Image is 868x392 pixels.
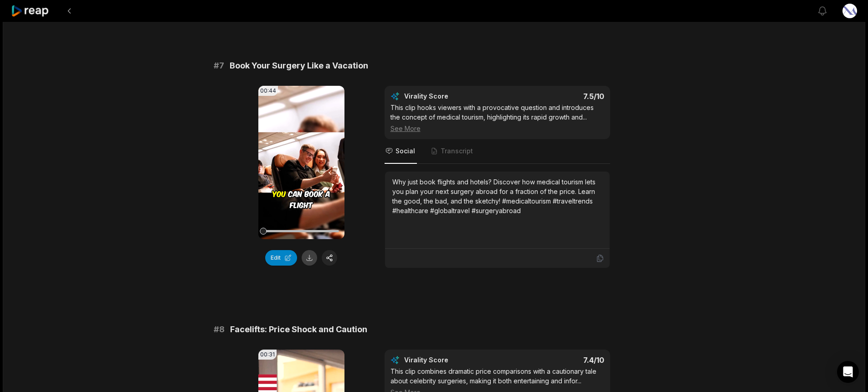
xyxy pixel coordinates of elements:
[392,177,602,215] div: Why just book flights and hotels? Discover how medical tourism lets you plan your next surgery ab...
[258,86,344,239] video: Your browser does not support mp4 format.
[214,59,224,72] span: # 7
[390,124,604,133] div: See More
[404,355,502,365] div: Virality Score
[385,139,610,164] nav: Tabs
[837,361,859,383] div: Open Intercom Messenger
[390,103,604,133] div: This clip hooks viewers with a provocative question and introduces the concept of medical tourism...
[441,146,473,156] span: Transcript
[230,59,368,72] span: Book Your Surgery Like a Vacation
[404,92,502,101] div: Virality Score
[230,323,367,336] span: Facelifts: Price Shock and Caution
[506,355,604,365] div: 7.4 /10
[506,92,604,101] div: 7.5 /10
[265,250,297,266] button: Edit
[214,323,225,336] span: # 8
[395,146,415,156] span: Social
